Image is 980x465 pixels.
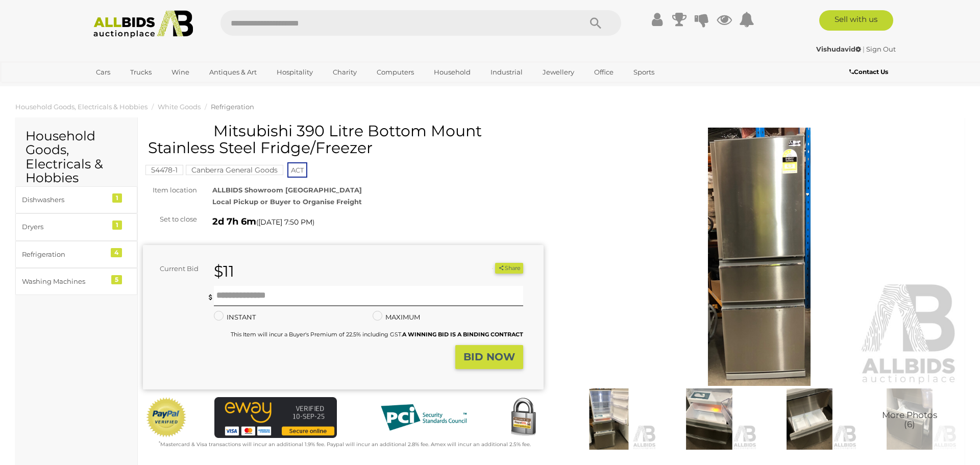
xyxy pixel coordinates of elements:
[587,64,620,81] a: Office
[15,268,137,295] a: Washing Machines 5
[816,45,861,53] strong: Vishudavid
[145,165,183,175] mark: 54478-1
[373,397,475,438] img: PCI DSS compliant
[124,64,158,81] a: Trucks
[186,166,283,174] a: Canberra General Goods
[212,216,256,227] strong: 2d 7h 6m
[536,64,581,81] a: Jewellery
[22,221,106,233] div: Dryers
[112,221,122,230] div: 1
[882,410,937,429] span: More Photos (6)
[287,162,307,178] span: ACT
[15,186,137,213] a: Dishwashers 1
[214,311,256,323] label: INSTANT
[849,66,891,78] a: Contact Us
[203,64,263,81] a: Antiques & Art
[559,128,960,386] img: Mitsubishi 390 Litre Bottom Mount Stainless Steel Fridge/Freezer
[211,103,254,111] a: Refrigeration
[22,276,106,287] div: Washing Machines
[455,345,523,369] button: BID NOW
[866,45,896,53] a: Sign Out
[402,331,523,338] b: A WINNING BID IS A BINDING CONTRACT
[256,218,314,226] span: ( )
[661,388,756,450] img: Mitsubishi 390 Litre Bottom Mount Stainless Steel Fridge/Freezer
[427,64,477,81] a: Household
[88,10,199,38] img: Allbids.com.au
[819,10,893,31] a: Sell with us
[862,388,957,450] a: More Photos(6)
[159,441,531,448] small: Mastercard & Visa transactions will incur an additional 1.9% fee. Paypal will incur an additional...
[89,64,117,81] a: Cars
[89,81,175,97] a: [GEOGRAPHIC_DATA]
[214,262,234,281] strong: $11
[495,263,523,274] button: Share
[463,351,515,363] strong: BID NOW
[561,388,656,450] img: Mitsubishi 390 Litre Bottom Mount Stainless Steel Fridge/Freezer
[270,64,320,81] a: Hospitality
[258,217,312,227] span: [DATE] 7:50 PM
[15,213,137,240] a: Dryers 1
[370,64,421,81] a: Computers
[135,184,205,196] div: Item location
[143,263,206,275] div: Current Bid
[816,45,863,53] a: Vishudavid
[22,249,106,260] div: Refrigeration
[484,64,529,81] a: Industrial
[111,248,122,257] div: 4
[148,123,541,156] h1: Mitsubishi 390 Litre Bottom Mount Stainless Steel Fridge/Freezer
[862,388,957,450] img: Mitsubishi 390 Litre Bottom Mount Stainless Steel Fridge/Freezer
[570,10,621,36] button: Search
[145,166,183,174] a: 54478-1
[145,397,187,438] img: Official PayPal Seal
[231,331,523,338] small: This Item will incur a Buyer's Premium of 22.5% including GST.
[762,388,857,450] img: Mitsubishi 390 Litre Bottom Mount Stainless Steel Fridge/Freezer
[326,64,363,81] a: Charity
[503,397,544,438] img: Secured by Rapid SSL
[212,198,362,206] strong: Local Pickup or Buyer to Organise Freight
[863,45,865,53] span: |
[135,213,205,225] div: Set to close
[15,103,148,111] a: Household Goods, Electricals & Hobbies
[627,64,661,81] a: Sports
[373,311,420,323] label: MAXIMUM
[483,263,494,274] li: Unwatch this item
[112,193,122,203] div: 1
[26,129,127,185] h2: Household Goods, Electricals & Hobbies
[158,103,201,111] a: White Goods
[165,64,196,81] a: Wine
[15,241,137,268] a: Refrigeration 4
[214,397,337,438] img: eWAY Payment Gateway
[111,275,122,284] div: 5
[212,186,362,194] strong: ALLBIDS Showroom [GEOGRAPHIC_DATA]
[849,68,888,76] b: Contact Us
[186,165,283,175] mark: Canberra General Goods
[22,194,106,206] div: Dishwashers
